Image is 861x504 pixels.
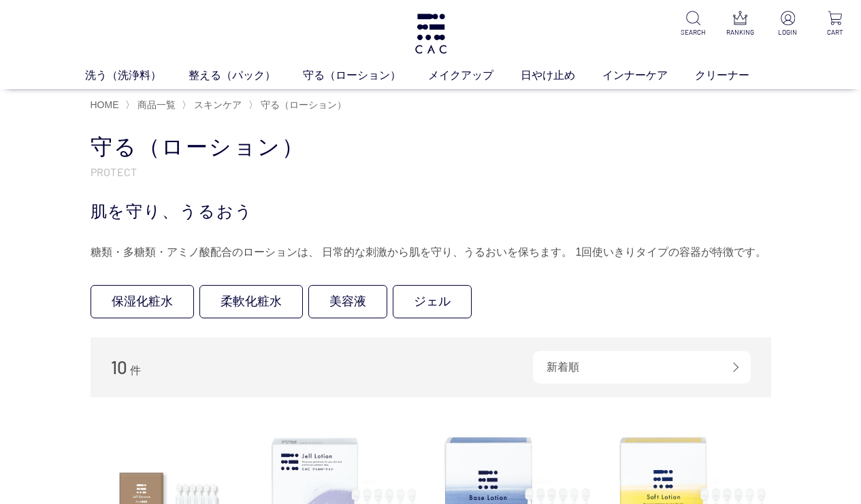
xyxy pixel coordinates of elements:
[308,285,387,318] a: 美容液
[91,285,194,318] a: 保湿化粧水
[695,67,777,84] a: クリーナー
[428,67,521,84] a: メイクアップ
[189,67,303,84] a: 整える（パック）
[91,133,771,162] h1: 守る（ローション）
[413,14,449,54] img: logo
[191,99,242,110] a: スキンケア
[248,99,350,112] li: 〉
[111,356,127,377] span: 10
[199,285,303,318] a: 柔軟化粧水
[725,27,756,37] p: RANKING
[91,199,771,224] div: 肌を守り、うるおう
[135,99,176,110] a: 商品一覧
[125,99,179,112] li: 〉
[91,165,771,179] p: PROTECT
[137,99,176,110] span: 商品一覧
[258,99,346,110] a: 守る（ローション）
[602,67,695,84] a: インナーケア
[725,11,756,37] a: RANKING
[678,27,709,37] p: SEARCH
[261,99,346,110] span: 守る（ローション）
[393,285,472,318] a: ジェル
[91,241,771,263] div: 糖類・多糖類・アミノ酸配合のローションは、 日常的な刺激から肌を守り、うるおいを保ちます。 1回使いきりタイプの容器が特徴です。
[303,67,428,84] a: 守る（ローション）
[194,99,242,110] span: スキンケア
[533,351,751,384] div: 新着順
[773,27,803,37] p: LOGIN
[182,99,245,112] li: 〉
[819,11,850,37] a: CART
[85,67,189,84] a: 洗う（洗浄料）
[521,67,602,84] a: 日やけ止め
[91,99,119,110] a: HOME
[130,365,141,376] span: 件
[819,27,850,37] p: CART
[773,11,803,37] a: LOGIN
[678,11,709,37] a: SEARCH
